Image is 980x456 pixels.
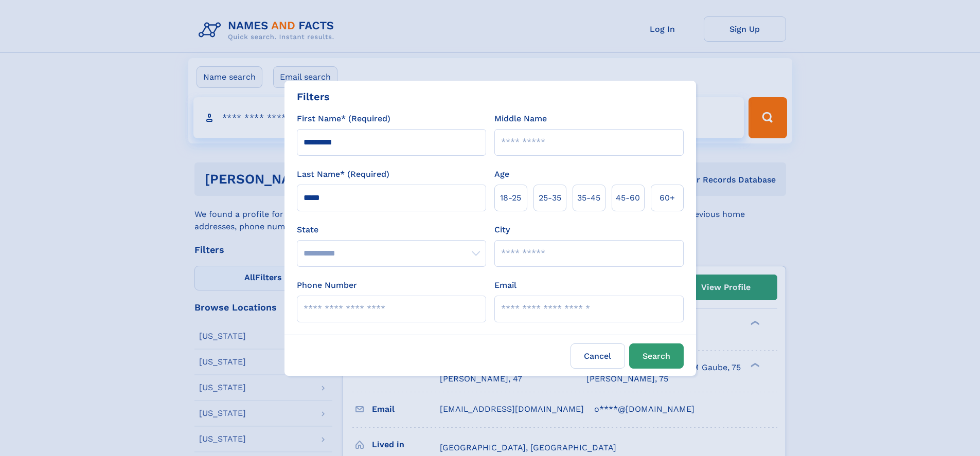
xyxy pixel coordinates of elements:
[297,168,389,180] label: Last Name* (Required)
[500,192,521,204] span: 18‑25
[577,192,600,204] span: 35‑45
[297,279,357,291] label: Phone Number
[494,279,516,291] label: Email
[494,113,547,125] label: Middle Name
[660,192,675,204] span: 60+
[571,343,625,369] label: Cancel
[297,89,330,104] div: Filters
[297,224,486,236] label: State
[297,113,390,125] label: First Name* (Required)
[629,343,684,369] button: Search
[616,192,640,204] span: 45‑60
[494,168,509,180] label: Age
[494,224,510,236] label: City
[539,192,561,204] span: 25‑35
